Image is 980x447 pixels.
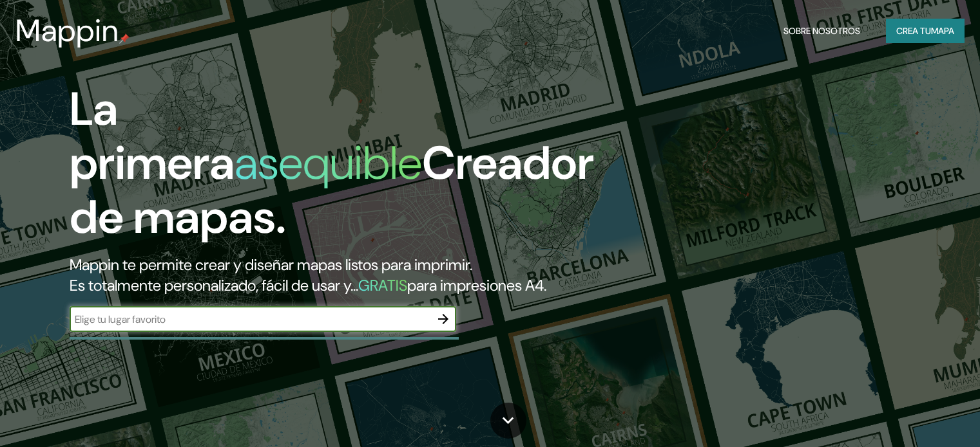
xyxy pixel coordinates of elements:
img: pin de mapeo [119,33,130,44]
font: Mappin te permite crear y diseñar mapas listos para imprimir. [70,255,472,275]
font: Creador de mapas. [70,133,594,247]
font: mapa [931,25,954,37]
font: Mappin [15,10,119,51]
font: GRATIS [358,275,407,295]
font: La primera [70,79,235,193]
font: asequible [235,133,422,193]
font: Es totalmente personalizado, fácil de usar y... [70,275,358,295]
font: Sobre nosotros [783,25,860,37]
font: para impresiones A4. [407,275,546,295]
button: Sobre nosotros [778,19,865,43]
button: Crea tumapa [886,19,965,43]
input: Elige tu lugar favorito [70,312,430,327]
iframe: Lanzador de widgets de ayuda [865,397,966,433]
font: Crea tu [896,25,931,37]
